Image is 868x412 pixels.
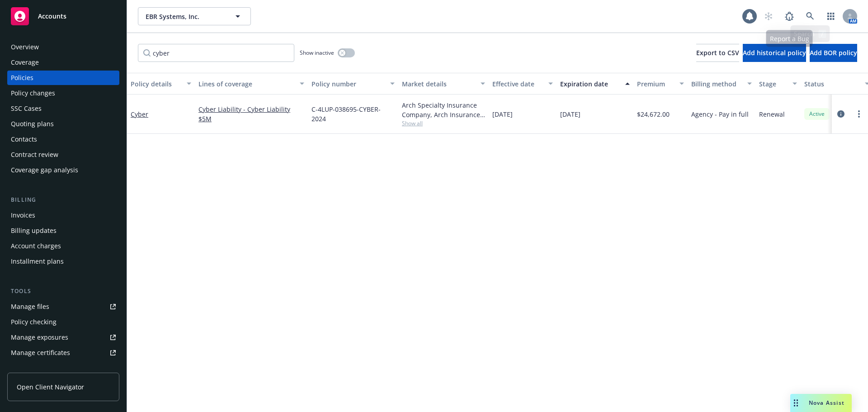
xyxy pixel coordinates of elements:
[755,73,801,95] button: Stage
[810,48,857,57] span: Add BOR policy
[822,7,840,25] a: Switch app
[759,7,778,25] a: Start snowing
[146,12,224,21] span: EBR Systems, Inc.
[11,330,68,345] div: Manage exposures
[854,109,864,119] a: more
[809,399,844,407] span: Nova Assist
[311,104,395,123] span: C-4LUP-038695-CYBER-2024
[7,4,119,29] a: Accounts
[759,109,785,119] span: Renewal
[402,79,475,89] div: Market details
[127,73,195,95] button: Policy details
[696,44,739,62] button: Export to CSV
[759,79,787,89] div: Stage
[780,7,798,25] a: Report a Bug
[7,346,119,360] a: Manage certificates
[11,147,58,162] div: Contract review
[11,299,49,314] div: Manage files
[11,361,57,375] div: Manage claims
[7,55,119,70] a: Coverage
[17,382,84,392] span: Open Client Navigator
[801,7,819,25] a: Search
[7,71,119,85] a: Policies
[7,330,119,345] a: Manage exposures
[11,86,55,100] div: Policy changes
[138,44,294,62] input: Filter by keyword...
[489,73,557,95] button: Effective date
[691,79,742,89] div: Billing method
[804,79,859,89] div: Status
[131,79,181,89] div: Policy details
[7,239,119,253] a: Account charges
[11,55,39,70] div: Coverage
[560,109,580,119] span: [DATE]
[7,254,119,269] a: Installment plans
[7,40,119,54] a: Overview
[492,109,513,119] span: [DATE]
[835,109,846,119] a: circleInformation
[198,104,304,123] a: Cyber Liability - Cyber Liability $5M
[11,101,42,116] div: SSC Cases
[7,132,119,147] a: Contacts
[11,254,64,269] div: Installment plans
[7,86,119,100] a: Policy changes
[637,79,674,89] div: Premium
[810,44,857,62] button: Add BOR policy
[11,315,57,329] div: Policy checking
[402,100,485,119] div: Arch Specialty Insurance Company, Arch Insurance Company, Coalition Insurance Solutions (MGA)
[138,7,251,25] button: EBR Systems, Inc.
[11,71,33,85] div: Policies
[790,394,802,412] div: Drag to move
[7,315,119,329] a: Policy checking
[308,73,398,95] button: Policy number
[633,73,688,95] button: Premium
[198,79,294,89] div: Lines of coverage
[696,48,739,57] span: Export to CSV
[11,239,61,253] div: Account charges
[311,79,385,89] div: Policy number
[11,223,57,238] div: Billing updates
[743,48,806,57] span: Add historical policy
[7,147,119,162] a: Contract review
[492,79,543,89] div: Effective date
[691,109,749,119] span: Agency - Pay in full
[688,73,755,95] button: Billing method
[743,44,806,62] button: Add historical policy
[637,109,670,119] span: $24,672.00
[11,40,39,54] div: Overview
[7,101,119,116] a: SSC Cases
[11,163,78,177] div: Coverage gap analysis
[7,223,119,238] a: Billing updates
[11,132,37,147] div: Contacts
[7,163,119,177] a: Coverage gap analysis
[7,208,119,223] a: Invoices
[7,299,119,314] a: Manage files
[7,361,119,375] a: Manage claims
[300,49,334,57] span: Show inactive
[790,394,852,412] button: Nova Assist
[11,117,54,131] div: Quoting plans
[560,79,620,89] div: Expiration date
[557,73,633,95] button: Expiration date
[131,110,148,118] a: Cyber
[808,110,826,118] span: Active
[38,13,66,20] span: Accounts
[7,195,119,204] div: Billing
[7,287,119,296] div: Tools
[398,73,489,95] button: Market details
[195,73,308,95] button: Lines of coverage
[7,117,119,131] a: Quoting plans
[402,119,485,127] span: Show all
[11,208,35,223] div: Invoices
[11,346,70,360] div: Manage certificates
